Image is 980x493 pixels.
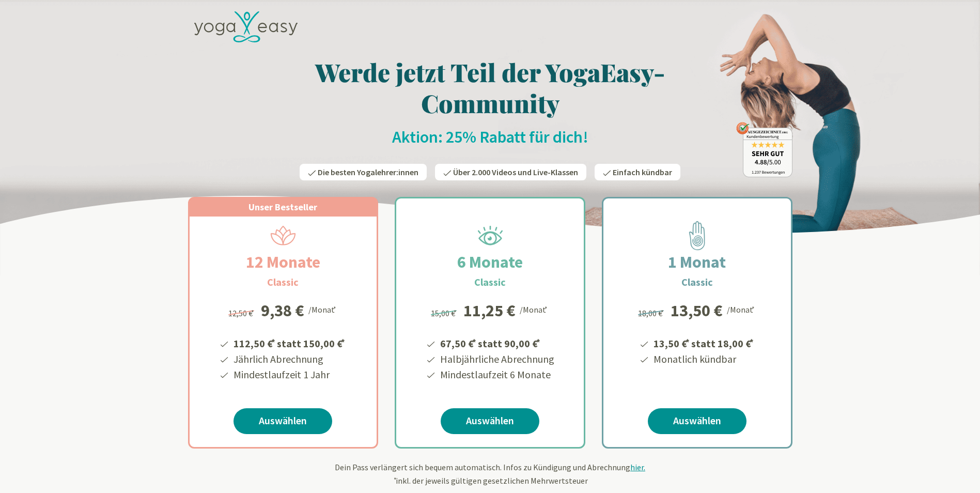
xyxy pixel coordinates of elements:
[439,334,554,351] li: 67,50 € statt 90,00 €
[232,351,347,367] li: Jährlich Abrechnung
[248,201,317,213] span: Unser Bestseller
[318,167,418,177] span: Die besten Yogalehrer:innen
[267,274,299,290] h3: Classic
[652,334,755,351] li: 13,50 € statt 18,00 €
[648,408,746,434] a: Auswählen
[221,250,345,274] h2: 12 Monate
[671,302,723,319] div: 13,50 €
[453,167,578,177] span: Über 2.000 Videos und Live-Klassen
[681,274,713,290] h3: Classic
[393,475,588,486] span: inkl. der jeweils gültigen gesetzlichen Mehrwertsteuer
[431,308,458,318] span: 15,00 €
[638,308,665,318] span: 18,00 €
[520,302,549,316] div: /Monat
[652,351,755,367] li: Monatlich kündbar
[643,250,751,274] h2: 1 Monat
[613,167,672,177] span: Einfach kündbar
[439,351,554,367] li: Halbjährliche Abrechnung
[228,308,256,318] span: 12,50 €
[232,334,347,351] li: 112,50 € statt 150,00 €
[188,461,792,487] div: Dein Pass verlängert sich bequem automatisch. Infos zu Kündigung und Abrechnung
[188,56,792,118] h1: Werde jetzt Teil der YogaEasy-Community
[463,302,516,319] div: 11,25 €
[261,302,304,319] div: 9,38 €
[441,408,539,434] a: Auswählen
[474,274,506,290] h3: Classic
[188,127,792,147] h2: Aktion: 25% Rabatt für dich!
[439,367,554,382] li: Mindestlaufzeit 6 Monate
[736,122,792,177] img: ausgezeichnet_badge.png
[727,302,756,316] div: /Monat
[308,302,338,316] div: /Monat
[630,462,645,472] span: hier.
[432,250,548,274] h2: 6 Monate
[234,408,332,434] a: Auswählen
[232,367,347,382] li: Mindestlaufzeit 1 Jahr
